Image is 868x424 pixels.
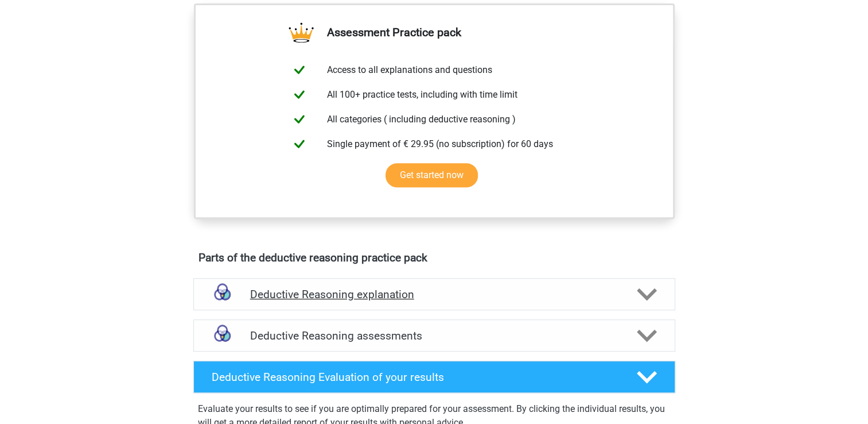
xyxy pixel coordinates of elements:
h4: Deductive Reasoning Evaluation of your results [212,371,618,384]
a: explanations Deductive Reasoning explanation [189,278,680,310]
h4: Deductive Reasoning explanation [250,288,618,301]
h4: Parts of the deductive reasoning practice pack [198,251,670,264]
img: deductive reasoning explanations [208,280,237,309]
h4: Deductive Reasoning assessments [250,329,618,342]
a: Get started now [386,163,478,187]
a: Deductive Reasoning Evaluation of your results [189,361,680,393]
img: deductive reasoning assessments [208,321,237,350]
a: assessments Deductive Reasoning assessments [189,319,680,352]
